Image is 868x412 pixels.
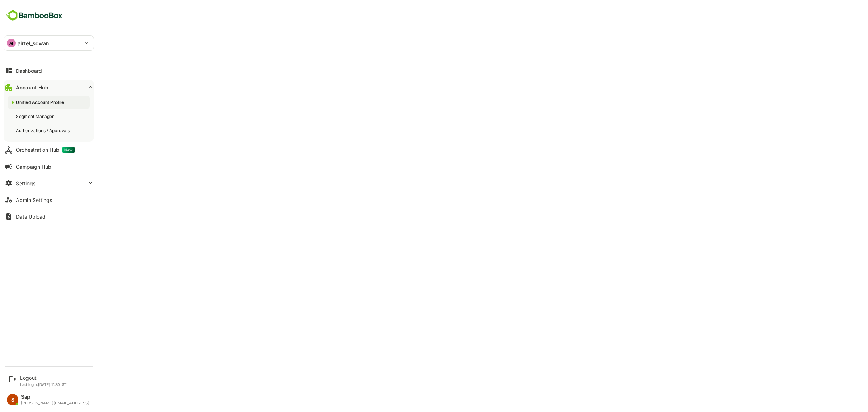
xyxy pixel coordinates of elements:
[21,401,89,405] div: [PERSON_NAME][EMAIL_ADDRESS]
[16,214,46,220] div: Data Upload
[16,197,52,203] div: Admin Settings
[4,209,94,224] button: Data Upload
[4,80,94,94] button: Account Hub
[16,127,71,134] div: Authorizations / Approvals
[4,159,94,174] button: Campaign Hub
[4,9,65,22] img: BambooboxFullLogoMark.5f36c76dfaba33ec1ec1367b70bb1252.svg
[4,36,94,50] div: AIairtel_sdwan
[21,394,89,400] div: Sap
[4,176,94,190] button: Settings
[16,147,75,153] div: Orchestration Hub
[16,113,55,119] div: Segment Manager
[7,39,16,47] div: AI
[7,394,18,405] div: S
[4,63,94,78] button: Dashboard
[4,143,94,157] button: Orchestration HubNew
[16,68,42,74] div: Dashboard
[4,193,94,207] button: Admin Settings
[20,382,67,387] p: Last login: [DATE] 11:30 IST
[62,147,75,153] span: New
[18,39,49,47] p: airtel_sdwan
[16,180,35,186] div: Settings
[20,375,67,381] div: Logout
[16,164,51,170] div: Campaign Hub
[16,84,48,91] div: Account Hub
[16,99,65,105] div: Unified Account Profile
